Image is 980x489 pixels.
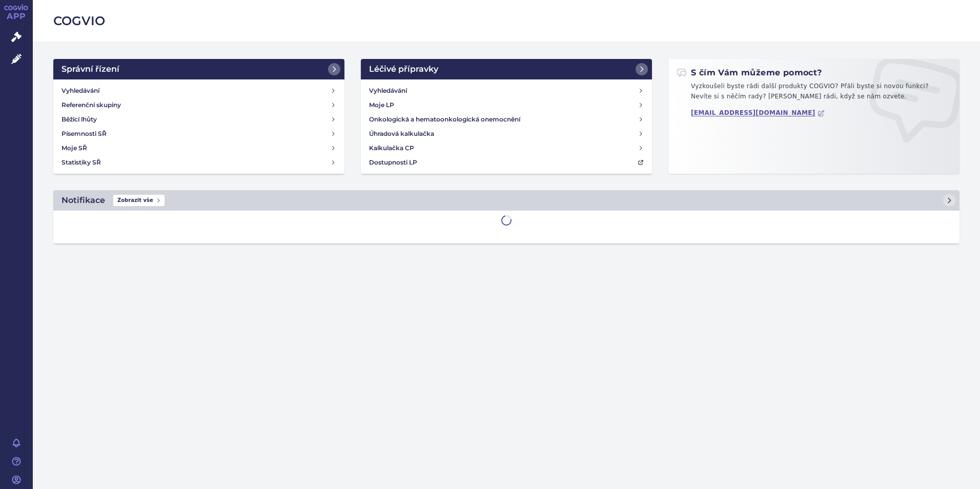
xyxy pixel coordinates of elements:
[369,100,394,110] h4: Moje LP
[53,59,344,79] a: Správní řízení
[62,143,87,153] h4: Moje SŘ
[62,63,119,75] h2: Správní řízení
[62,194,105,207] h2: Notifikace
[53,12,959,30] h2: COGVIO
[62,157,101,168] h4: Statistiky SŘ
[369,86,407,96] h4: Vyhledávání
[365,141,648,155] a: Kalkulačka CP
[369,129,434,139] h4: Úhradová kalkulačka
[57,112,340,127] a: Běžící lhůty
[677,81,951,106] p: Vyzkoušeli byste rádi další produkty COGVIO? Přáli byste si novou funkci? Nevíte si s něčím rady?...
[365,127,648,141] a: Úhradová kalkulačka
[57,127,340,141] a: Písemnosti SŘ
[57,98,340,112] a: Referenční skupiny
[365,84,648,98] a: Vyhledávání
[57,141,340,155] a: Moje SŘ
[369,114,520,125] h4: Onkologická a hematoonkologická onemocnění
[53,190,959,211] a: NotifikaceZobrazit vše
[57,84,340,98] a: Vyhledávání
[361,59,652,79] a: Léčivé přípravky
[365,155,648,170] a: Dostupnosti LP
[691,109,825,117] a: [EMAIL_ADDRESS][DOMAIN_NAME]
[369,157,417,168] h4: Dostupnosti LP
[365,98,648,112] a: Moje LP
[369,63,438,75] h2: Léčivé přípravky
[62,86,99,96] h4: Vyhledávání
[57,155,340,170] a: Statistiky SŘ
[62,114,97,125] h4: Běžící lhůty
[677,67,822,78] h2: S čím Vám můžeme pomoct?
[113,195,165,206] span: Zobrazit vše
[369,143,414,153] h4: Kalkulačka CP
[62,129,107,139] h4: Písemnosti SŘ
[62,100,121,110] h4: Referenční skupiny
[365,112,648,127] a: Onkologická a hematoonkologická onemocnění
